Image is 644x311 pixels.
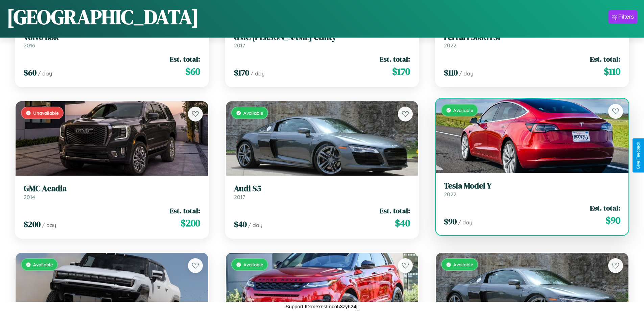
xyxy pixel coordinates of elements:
[42,222,56,228] span: / day
[444,32,620,49] a: Ferrari 308GTSi2022
[234,32,410,42] h3: GMC [PERSON_NAME] Utility
[590,203,620,213] span: Est. total:
[444,216,457,227] span: $ 90
[453,262,473,267] span: Available
[24,184,200,200] a: GMC Acadia2014
[618,14,634,20] div: Filters
[24,194,35,200] span: 2014
[286,302,359,311] p: Support ID: mexnstmco53zy624jj
[605,214,620,227] span: $ 90
[604,65,620,78] span: $ 110
[24,219,41,230] span: $ 200
[248,222,262,228] span: / day
[234,219,247,230] span: $ 40
[7,3,199,31] h1: [GEOGRAPHIC_DATA]
[444,191,456,198] span: 2022
[243,110,263,116] span: Available
[444,181,620,191] h3: Tesla Model Y
[33,262,53,267] span: Available
[380,206,410,216] span: Est. total:
[444,181,620,198] a: Tesla Model Y2022
[444,42,456,49] span: 2022
[170,54,200,64] span: Est. total:
[444,67,458,78] span: $ 110
[24,32,200,49] a: Volvo B8R2016
[234,32,410,49] a: GMC [PERSON_NAME] Utility2017
[234,67,249,78] span: $ 170
[170,206,200,216] span: Est. total:
[234,42,245,49] span: 2017
[609,10,637,24] button: Filters
[234,184,410,194] h3: Audi S5
[24,67,37,78] span: $ 60
[590,54,620,64] span: Est. total:
[459,70,473,77] span: / day
[251,70,265,77] span: / day
[243,262,263,267] span: Available
[24,42,35,49] span: 2016
[24,184,200,194] h3: GMC Acadia
[453,107,473,113] span: Available
[458,219,472,226] span: / day
[395,216,410,230] span: $ 40
[636,142,641,169] div: Give Feedback
[181,216,200,230] span: $ 200
[234,184,410,200] a: Audi S52017
[38,70,52,77] span: / day
[234,194,245,200] span: 2017
[392,65,410,78] span: $ 170
[33,110,59,116] span: Unavailable
[380,54,410,64] span: Est. total:
[185,65,200,78] span: $ 60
